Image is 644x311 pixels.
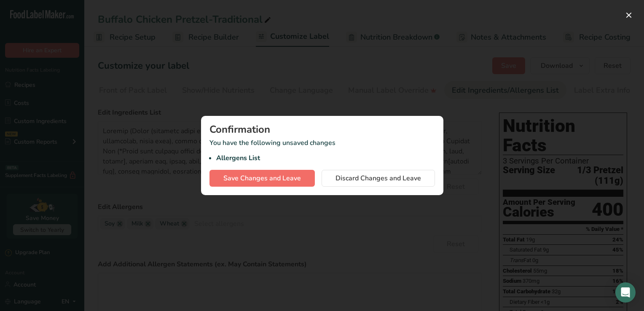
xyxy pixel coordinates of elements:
[209,170,315,187] button: Save Changes and Leave
[216,153,435,163] li: Allergens List
[223,173,301,183] span: Save Changes and Leave
[335,173,421,183] span: Discard Changes and Leave
[615,282,636,303] div: Open Intercom Messenger
[322,170,435,187] button: Discard Changes and Leave
[209,138,435,163] p: You have the following unsaved changes
[209,124,435,134] div: Confirmation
